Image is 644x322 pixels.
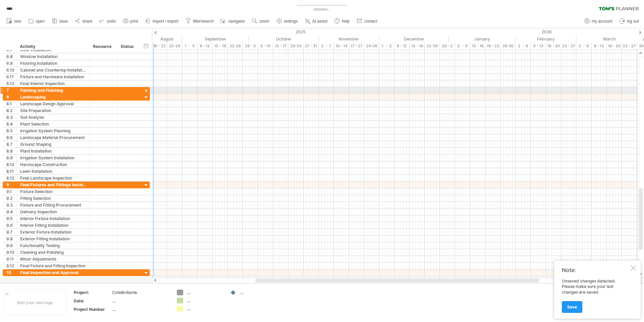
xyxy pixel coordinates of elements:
[6,161,17,168] div: 8.10
[20,209,86,215] div: Delivery Inspection
[20,242,86,249] div: Functionality Testing
[273,43,288,50] div: 13 - 17
[449,35,516,43] div: January 2026
[20,229,86,235] div: Exterior Fixture Installation
[591,43,607,50] div: 9 - 13
[20,249,86,256] div: Cleaning and Polishing
[20,168,86,175] div: Lawn Installation
[20,256,86,262] div: Minor Adjustments
[470,43,485,50] div: 12 - 16
[153,19,179,24] span: import / export
[6,215,17,222] div: 9.5
[20,276,86,283] div: Pre-Inspection Review
[6,141,17,147] div: 8.7
[562,267,629,273] div: Note:
[20,182,86,188] div: Final Fixtures and Fittings Installations
[627,19,639,24] span: log out
[6,175,17,181] div: 8.12
[59,19,68,24] span: save
[20,94,86,100] div: Landscaping
[364,43,379,50] div: 24-28
[187,306,223,312] div: ....
[6,242,17,249] div: 9.9
[501,43,516,50] div: 26-30
[546,43,561,50] div: 16 - 20
[425,43,440,50] div: 22-26
[249,35,319,43] div: October 2025
[5,17,23,26] a: new
[20,161,86,168] div: Hardscape Construction
[74,306,111,312] div: Project Number
[27,17,47,26] a: open
[319,43,334,50] div: 3 - 7
[6,60,17,66] div: 6.9
[20,269,86,276] div: Final Inspection and Approval
[182,43,197,50] div: 1 - 5
[288,43,303,50] div: 20-24
[6,80,17,87] div: 6.12
[6,121,17,127] div: 8.4
[187,298,223,303] div: ....
[36,19,45,24] span: open
[250,17,271,26] a: zoom
[576,35,643,43] div: March 2026
[20,236,86,242] div: Exterior Fitting Installation
[6,134,17,141] div: 8.6
[112,298,169,304] div: ....
[561,43,576,50] div: 23 - 27
[440,43,455,50] div: 29 - 2
[187,290,223,295] div: ....
[6,87,17,93] div: 7
[303,43,319,50] div: 27 - 31
[355,17,379,26] a: contact
[73,17,94,26] a: share
[6,155,17,161] div: 8.9
[6,114,17,120] div: 8.3
[20,222,86,229] div: Interior Fitting Installation
[6,256,17,262] div: 9.11
[143,17,181,26] a: import / export
[50,17,70,26] a: save
[74,298,111,304] div: Date:
[284,19,298,24] span: settings
[303,17,329,26] a: AI assist
[394,43,410,50] div: 8 - 12
[6,188,17,195] div: 9.1
[20,141,86,147] div: Ground Shaping
[531,43,546,50] div: 9 - 13
[3,290,66,315] div: Add your own logo
[112,290,169,295] div: CoteBrillante
[6,202,17,208] div: 9.3
[516,43,531,50] div: 2 - 6
[592,19,612,24] span: my account
[20,80,86,87] div: Final Interior Inspection
[285,7,359,12] div: autosave...
[228,43,243,50] div: 22-26
[364,19,377,24] span: contact
[6,67,17,73] div: 6.10
[622,43,637,50] div: 23 - 27
[20,215,86,222] div: Interior Fixture Installation
[20,202,86,208] div: Fixture and Fitting Procurement
[6,195,17,202] div: 9.2
[6,148,17,154] div: 8.8
[6,249,17,256] div: 9.10
[20,148,86,154] div: Plant Installation
[562,301,582,313] a: Save
[379,43,394,50] div: 1 - 5
[240,290,277,295] div: ....
[20,67,86,73] div: Cabinet and Countertop Installation
[20,87,86,93] div: Painting and Finishing
[152,43,167,50] div: 18 - 22
[74,290,111,295] div: Project:
[182,35,249,43] div: September 2025
[82,19,92,24] span: share
[618,17,641,26] a: log out
[567,304,577,310] span: Save
[6,107,17,114] div: 8.2
[275,17,300,26] a: settings
[6,209,17,215] div: 9.4
[6,236,17,242] div: 9.8
[20,155,86,161] div: Irrigation System Installation
[6,269,17,276] div: 10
